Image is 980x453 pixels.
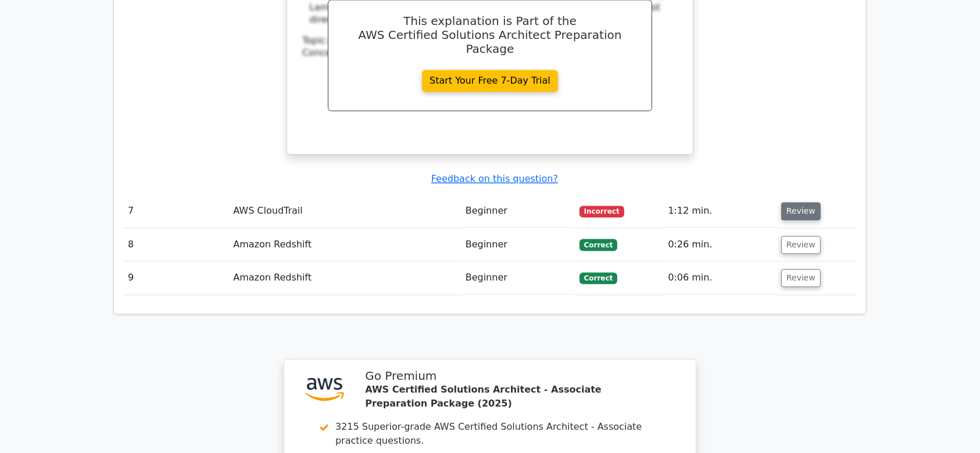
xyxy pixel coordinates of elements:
[461,228,575,261] td: Beginner
[461,261,575,294] td: Beginner
[422,70,558,92] a: Start Your Free 7-Day Trial
[781,202,821,220] button: Review
[580,272,617,284] span: Correct
[781,269,821,287] button: Review
[123,195,228,228] td: 7
[431,173,558,184] a: Feedback on this question?
[302,47,678,59] div: Concept:
[302,35,678,47] div: Topic:
[663,228,777,261] td: 0:26 min.
[228,195,461,228] td: AWS CloudTrail
[228,228,461,261] td: Amazon Redshift
[123,228,228,261] td: 8
[781,236,821,254] button: Review
[580,239,617,250] span: Correct
[123,261,228,294] td: 9
[461,195,575,228] td: Beginner
[663,261,777,294] td: 0:06 min.
[228,261,461,294] td: Amazon Redshift
[580,206,624,217] span: Incorrect
[663,195,777,228] td: 1:12 min.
